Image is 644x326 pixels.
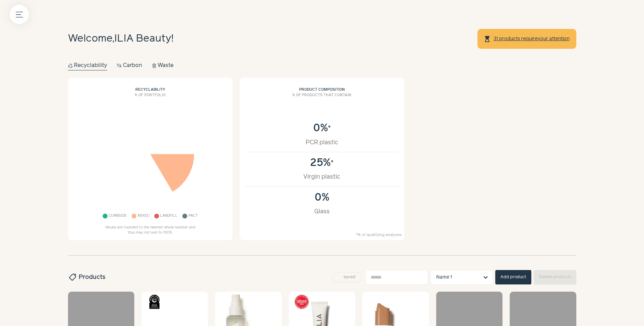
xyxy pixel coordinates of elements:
h2: Product composition [245,82,399,93]
div: Virgin plastic [252,172,392,181]
span: saved [341,275,358,279]
div: PCR plastic [252,138,392,147]
span: Mixed [138,212,149,220]
p: Values are rounded to the nearest whole number and thus may not sum to 100%. [102,225,198,236]
span: sell [67,273,76,281]
span: ILIA Beauty [114,34,171,44]
small: *% of qualifying analyses [356,232,402,238]
div: 0% [252,192,392,204]
button: Recyclability [68,61,108,70]
span: hourglass_top [484,35,491,43]
h3: % of products that contain [245,93,399,103]
button: saved [332,272,362,282]
button: Add product [495,270,531,284]
div: 25% [252,157,392,169]
a: 31 products requireyour attention [493,36,570,42]
h2: Recyclability [73,82,228,93]
h1: Welcome, ! [68,31,173,47]
button: Waste [152,61,174,70]
span: Pact [189,212,198,220]
div: 0% [252,122,392,134]
h3: % of portfolio [73,93,228,103]
h2: Products [68,273,105,282]
button: Carbon [117,61,142,70]
span: Landfill [160,212,178,220]
div: Glass [252,207,392,216]
span: Curbside [109,212,127,220]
